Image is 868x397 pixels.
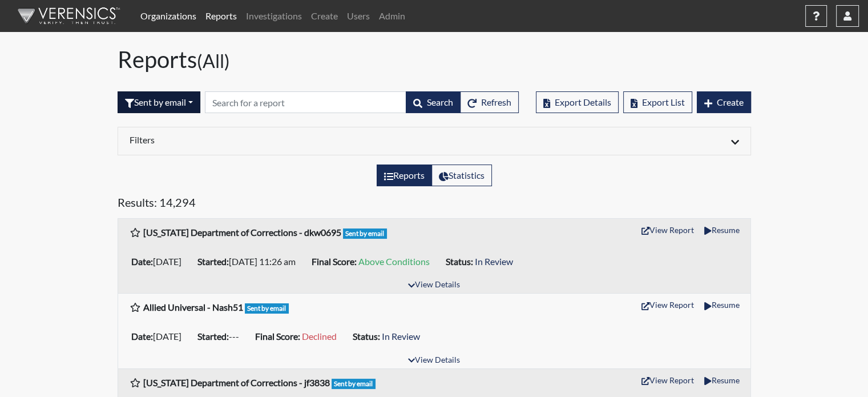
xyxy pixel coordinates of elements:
b: [US_STATE] Department of Corrections - dkw0695 [143,227,341,238]
span: In Review [475,256,513,267]
span: Export List [642,97,685,107]
button: Export Details [536,91,619,113]
a: Admin [374,5,410,27]
button: Refresh [460,91,519,113]
button: View Report [636,296,699,314]
div: Click to expand/collapse filters [121,134,748,148]
b: Status: [446,256,473,267]
span: Refresh [481,97,511,107]
b: Final Score: [312,256,357,267]
a: Users [342,5,374,27]
li: [DATE] 11:26 am [193,252,307,271]
span: Declined [302,331,337,342]
a: Investigations [241,5,306,27]
button: Sent by email [118,91,200,113]
b: Final Score: [255,331,300,342]
button: Search [406,91,461,113]
li: --- [193,327,251,346]
h5: Results: 14,294 [118,195,751,214]
b: Started: [197,256,229,267]
b: Date: [131,256,153,267]
button: Resume [699,371,744,389]
button: Resume [699,221,744,239]
button: View Report [636,221,699,239]
span: Search [427,97,453,107]
span: Create [717,97,744,107]
b: [US_STATE] Department of Corrections - jf3838 [143,377,330,388]
span: Sent by email [343,228,387,239]
b: Status: [353,331,380,342]
button: View Report [636,371,699,389]
h6: Filters [130,134,426,145]
span: Sent by email [245,303,289,314]
button: View Details [403,353,465,368]
small: (All) [197,50,230,72]
label: View statistics about completed interviews [431,165,492,186]
a: Reports [201,5,241,27]
button: Create [697,91,751,113]
div: Filter by interview status [118,91,200,113]
span: Export Details [555,97,611,107]
input: Search by Registration ID, Interview Number, or Investigation Name. [205,91,406,113]
button: View Details [403,278,465,293]
a: Create [306,5,342,27]
label: View the list of reports [377,165,432,186]
b: Started: [197,331,229,342]
button: Resume [699,296,744,314]
b: Date: [131,331,153,342]
h1: Reports [118,46,751,73]
button: Export List [623,91,692,113]
li: [DATE] [127,252,193,271]
span: In Review [382,331,420,342]
b: Allied Universal - Nash51 [143,302,243,312]
a: Organizations [136,5,201,27]
span: Sent by email [332,379,376,389]
span: Above Conditions [358,256,430,267]
li: [DATE] [127,327,193,346]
